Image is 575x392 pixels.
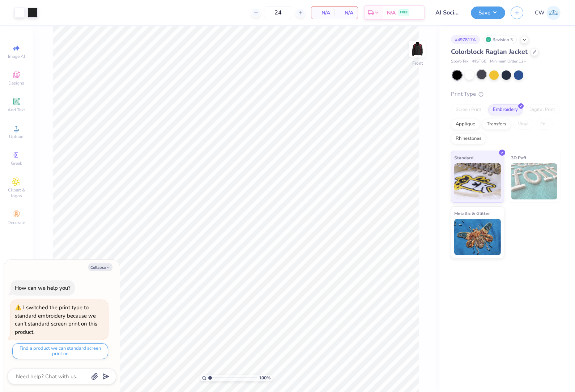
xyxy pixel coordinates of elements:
[511,163,558,199] img: 3D Puff
[472,59,486,65] span: # JST60
[8,220,25,225] span: Decorate
[451,47,528,56] span: Colorblock Raglan Jacket
[4,187,29,199] span: Clipart & logos
[490,59,526,65] span: Minimum Order: 12 +
[451,35,480,44] div: # 497817A
[451,104,486,115] div: Screen Print
[471,7,505,19] button: Save
[511,154,526,161] span: 3D Puff
[546,6,561,20] img: Cameron Wright
[15,304,97,336] div: I switched the print type to standard embroidery because we can’t standard screen print on this p...
[259,375,271,381] span: 100 %
[264,6,292,19] input: – –
[535,6,561,20] a: CW
[536,119,553,130] div: Foil
[412,60,423,66] div: Front
[454,210,490,217] span: Metallic & Glitter
[12,343,108,359] button: Find a product we can standard screen print on
[410,42,425,56] img: Front
[535,9,545,17] span: CW
[484,35,517,44] div: Revision 3
[339,9,353,17] span: N/A
[387,9,396,17] span: N/A
[454,163,501,199] img: Standard
[430,5,465,20] input: Untitled Design
[8,107,25,113] span: Add Text
[451,90,561,98] div: Print Type
[15,284,71,292] div: How can we help you?
[454,219,501,255] img: Metallic & Glitter
[488,104,523,115] div: Embroidery
[8,53,25,59] span: Image AI
[8,80,24,86] span: Designs
[513,119,533,130] div: Vinyl
[316,9,330,17] span: N/A
[482,119,511,130] div: Transfers
[451,119,480,130] div: Applique
[11,160,22,166] span: Greek
[451,133,486,144] div: Rhinestones
[400,10,408,15] span: FREE
[451,59,469,65] span: Sport-Tek
[525,104,560,115] div: Digital Print
[454,154,473,161] span: Standard
[88,263,112,271] button: Collapse
[9,134,24,139] span: Upload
